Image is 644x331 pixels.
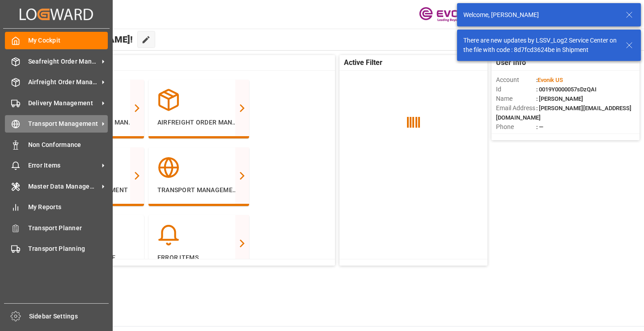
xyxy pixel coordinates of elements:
[536,133,585,140] span: : Freight Forwarder
[28,182,99,191] span: Master Data Management
[28,36,108,45] span: My Cockpit
[28,119,99,129] span: Transport Management
[28,99,99,108] span: Delivery Management
[5,32,108,49] a: My Cockpit
[29,312,109,321] span: Sidebar Settings
[496,75,536,85] span: Account
[536,86,597,93] span: : 0019Y0000057sDzQAI
[463,36,617,55] div: There are new updates by LSSV_Log2 Service Center on the file with code : 8d7fcd3624be in Shipment
[536,77,563,83] span: :
[496,132,536,141] span: Account Type
[496,85,536,94] span: Id
[344,57,382,68] span: Active Filter
[28,57,99,66] span: Seafreight Order Management
[157,185,240,195] p: Transport Management
[37,31,133,48] span: Hello [PERSON_NAME]!
[28,244,108,254] span: Transport Planning
[419,7,477,22] img: Evonik-brand-mark-Deep-Purple-RGB.jpeg_1700498283.jpeg
[538,77,563,83] span: Evonik US
[157,118,240,127] p: Airfreight Order Management
[28,161,99,170] span: Error Items
[28,77,99,87] span: Airfreight Order Management
[536,95,583,102] span: : [PERSON_NAME]
[496,94,536,103] span: Name
[5,136,108,153] a: Non Conformance
[5,198,108,216] a: My Reports
[157,253,240,262] p: Error Items
[536,124,543,130] span: : —
[28,140,108,150] span: Non Conformance
[496,122,536,132] span: Phone
[5,219,108,236] a: Transport Planner
[28,202,108,212] span: My Reports
[496,105,631,121] span: : [PERSON_NAME][EMAIL_ADDRESS][DOMAIN_NAME]
[5,240,108,258] a: Transport Planning
[496,103,536,113] span: Email Address
[463,10,617,20] div: Welcome, [PERSON_NAME]
[28,224,108,233] span: Transport Planner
